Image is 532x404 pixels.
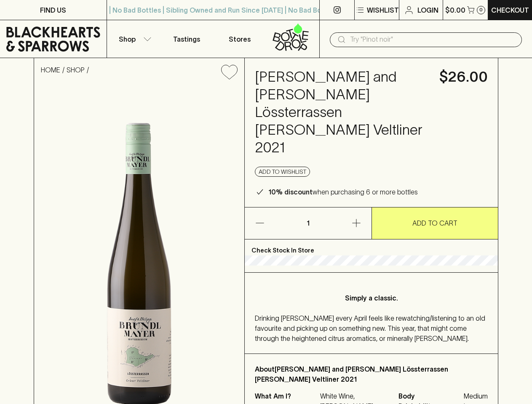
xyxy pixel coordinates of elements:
[255,314,485,342] span: Drinking [PERSON_NAME] every April feels like rewatching/listening to an old favourite and pickin...
[41,66,60,74] a: HOME
[350,33,515,46] input: Try "Pinot noir"
[372,207,498,239] button: ADD TO CART
[298,207,318,239] p: 1
[218,61,241,83] button: Add to wishlist
[245,239,498,255] p: Check Stock In Store
[107,20,160,58] button: Shop
[229,34,251,44] p: Stores
[255,68,429,157] h4: [PERSON_NAME] and [PERSON_NAME] Lössterrassen [PERSON_NAME] Veltliner 2021
[255,167,310,177] button: Add to wishlist
[398,391,462,401] span: Body
[160,20,213,58] a: Tastings
[479,8,483,12] p: 0
[445,5,465,15] p: $0.00
[268,188,313,196] b: 10% discount
[255,364,488,384] p: About [PERSON_NAME] and [PERSON_NAME] Lössterrassen [PERSON_NAME] Veltliner 2021
[439,68,488,86] h4: $26.00
[367,5,399,15] p: Wishlist
[491,5,529,15] p: Checkout
[464,391,488,401] span: Medium
[268,187,418,197] p: when purchasing 6 or more bottles
[173,34,200,44] p: Tastings
[40,5,66,15] p: FIND US
[67,66,85,74] a: SHOP
[417,5,438,15] p: Login
[213,20,266,58] a: Stores
[119,34,136,44] p: Shop
[412,218,457,228] p: ADD TO CART
[272,293,471,303] p: Simply a classic.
